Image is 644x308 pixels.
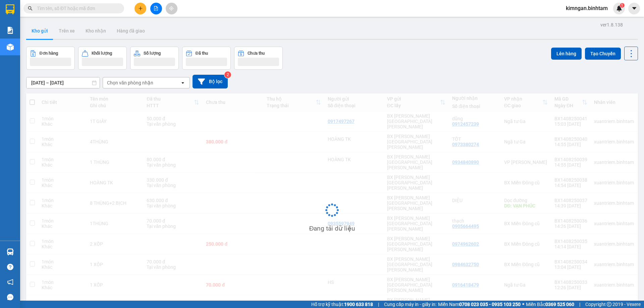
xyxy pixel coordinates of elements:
[6,4,14,14] img: logo-vxr
[234,47,283,70] button: Chưa thu
[144,51,161,56] div: Số lượng
[585,48,621,60] button: Tạo Chuyến
[26,77,100,88] input: Select a date range.
[107,79,153,86] div: Chọn văn phòng nhận
[438,301,521,308] span: Miền Nam
[26,47,75,70] button: Đơn hàng
[53,23,80,39] button: Trên xe
[37,5,116,12] input: Tìm tên, số ĐT hoặc mã đơn
[138,6,143,11] span: plus
[7,44,14,51] img: warehouse-icon
[150,3,162,14] button: file-add
[631,5,637,11] span: caret-down
[526,301,574,308] span: Miền Bắc
[166,3,177,14] button: aim
[7,248,14,255] img: warehouse-icon
[311,301,373,308] span: Hỗ trợ kỹ thuật:
[7,264,13,270] span: question-circle
[78,47,127,70] button: Khối lượng
[621,3,623,8] span: 1
[182,47,231,70] button: Đã thu
[7,294,13,300] span: message
[616,5,622,11] img: icon-new-feature
[600,21,623,28] div: ver 1.8.138
[459,302,521,307] strong: 0708 023 035 - 0935 103 250
[248,51,265,56] div: Chưa thu
[7,279,13,285] span: notification
[607,302,611,307] span: copyright
[628,3,640,14] button: caret-down
[551,48,582,60] button: Lên hàng
[545,302,574,307] strong: 0369 525 060
[560,4,613,12] span: kimngan.binhtam
[111,23,150,39] button: Hàng đã giao
[154,6,158,11] span: file-add
[196,51,208,56] div: Đã thu
[7,27,14,34] img: solution-icon
[28,6,33,11] span: search
[169,6,174,11] span: aim
[309,224,355,234] div: Đang tải dữ liệu
[522,303,524,306] span: ⚪️
[193,75,228,88] button: Bộ lọc
[135,3,146,14] button: plus
[620,3,625,8] sup: 1
[80,23,111,39] button: Kho nhận
[130,47,179,70] button: Số lượng
[384,301,436,308] span: Cung cấp máy in - giấy in:
[26,23,53,39] button: Kho gửi
[224,71,231,78] sup: 2
[378,301,379,308] span: |
[344,302,373,307] strong: 1900 633 818
[40,51,58,56] div: Đơn hàng
[579,301,580,308] span: |
[92,51,112,56] div: Khối lượng
[180,80,185,85] svg: open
